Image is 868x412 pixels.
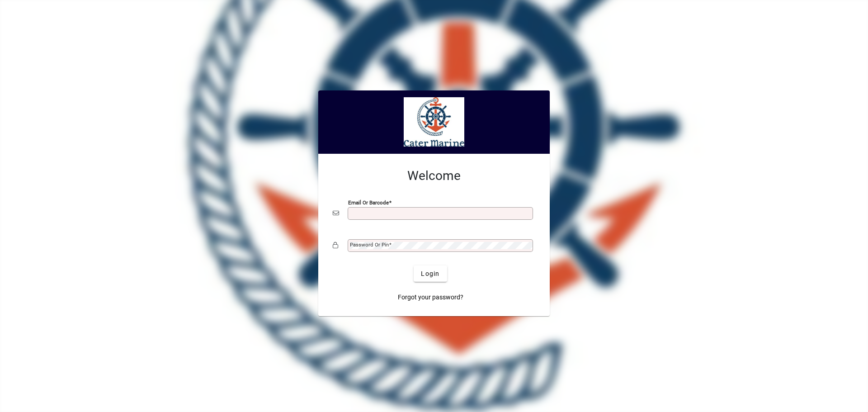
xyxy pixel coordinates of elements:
[333,168,535,184] h2: Welcome
[398,293,463,302] span: Forgot your password?
[350,242,389,248] mat-label: Password or Pin
[414,265,447,282] button: Login
[348,199,389,206] mat-label: Email or Barcode
[394,289,467,305] a: Forgot your password?
[421,269,439,279] span: Login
